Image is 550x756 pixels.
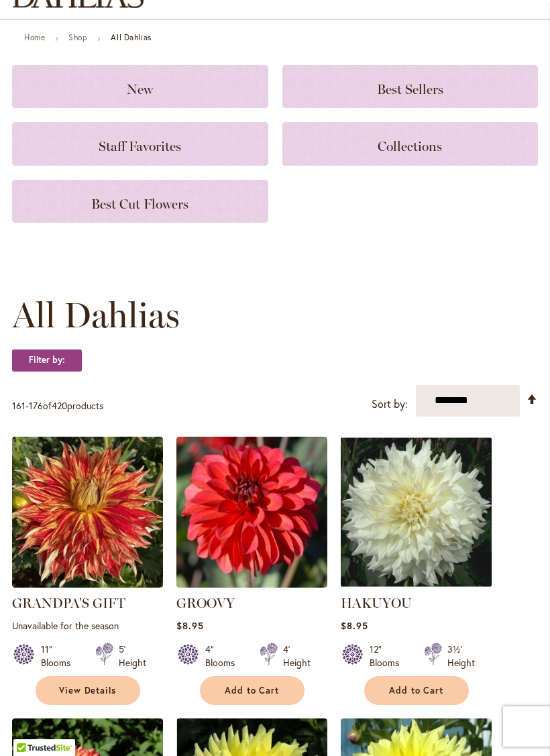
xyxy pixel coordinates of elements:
[372,392,408,417] label: Sort by:
[12,399,25,412] span: 161
[12,122,268,165] a: Staff Favorites
[282,65,539,108] a: Best Sellers
[447,643,475,669] div: 3½' Height
[119,643,146,669] div: 5' Height
[10,708,48,746] iframe: Launch Accessibility Center
[12,395,103,417] p: - of products
[176,619,204,632] span: $8.95
[225,685,280,696] span: Add to Cart
[91,196,188,212] span: Best Cut Flowers
[341,595,412,611] a: HAKUYOU
[364,676,469,705] button: Add to Cart
[41,643,79,669] div: 11" Blooms
[111,32,152,42] strong: All Dahlias
[29,399,43,412] span: 176
[176,437,327,588] img: GROOVY
[52,399,67,412] span: 420
[12,595,125,611] a: GRANDPA'S GIFT
[12,578,163,590] a: Grandpa's Gift
[12,180,268,223] a: Best Cut Flowers
[176,578,327,590] a: GROOVY
[12,295,180,335] span: All Dahlias
[68,32,87,42] a: Shop
[12,437,163,588] img: Grandpa's Gift
[370,643,408,669] div: 12" Blooms
[99,138,181,154] span: Staff Favorites
[341,437,492,588] img: Hakuyou
[176,595,235,611] a: GROOVY
[12,349,82,372] strong: Filter by:
[389,685,444,696] span: Add to Cart
[12,65,268,108] a: New
[36,676,140,705] a: View Details
[378,138,442,154] span: Collections
[59,685,117,696] span: View Details
[127,81,153,97] span: New
[200,676,305,705] button: Add to Cart
[282,122,539,165] a: Collections
[24,32,45,42] a: Home
[205,643,243,669] div: 4" Blooms
[341,619,368,632] span: $8.95
[283,643,311,669] div: 4' Height
[377,81,443,97] span: Best Sellers
[12,619,163,632] p: Unavailable for the season
[341,578,492,590] a: Hakuyou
